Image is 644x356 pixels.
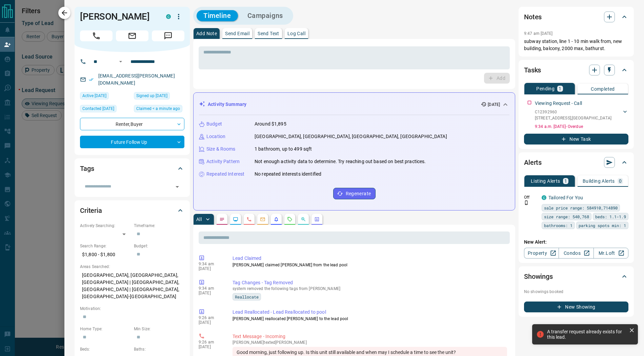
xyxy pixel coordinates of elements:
h2: Criteria [80,205,102,216]
p: Around $1,895 [255,120,286,128]
p: Tag Changes - Tag Removed [233,279,507,286]
p: Viewing Request - Call [535,100,582,107]
p: $1,800 - $1,800 [80,249,130,260]
p: Send Text [258,31,279,36]
p: Pending [536,86,555,91]
svg: Email Verified [89,77,94,82]
div: Tasks [524,62,628,78]
p: Baths: [134,346,184,352]
p: Min Size: [134,326,184,332]
div: C12392960[STREET_ADDRESS],[GEOGRAPHIC_DATA] [535,108,628,123]
p: Search Range: [80,243,130,249]
p: 9:26 am [199,315,222,320]
p: Not enough activity data to determine. Try reaching out based on best practices. [255,158,426,165]
a: Property [524,248,559,259]
p: Size & Rooms [206,146,236,153]
p: [DATE] [488,102,500,108]
button: Campaigns [241,10,290,21]
p: Lead Reallocated - Lead Reallocated to pool [233,309,507,316]
p: No showings booked [524,289,628,295]
button: Regenerate [333,188,376,199]
div: Sat Dec 03 2022 [134,92,184,102]
p: [GEOGRAPHIC_DATA], [GEOGRAPHIC_DATA], [GEOGRAPHIC_DATA], [GEOGRAPHIC_DATA] [255,133,447,140]
p: C12392960 [535,109,611,115]
p: 9:34 a.m. [DATE] - Overdue [535,124,628,130]
p: Text Message - Incoming [233,333,507,340]
svg: Lead Browsing Activity [233,217,238,222]
p: Activity Pattern [206,158,240,165]
span: Active [DATE] [82,92,106,99]
p: No repeated interests identified [255,171,321,178]
p: 9:34 am [199,286,222,291]
span: Email [116,30,148,41]
a: Mr.Loft [593,248,628,259]
p: 0 [619,179,622,183]
svg: Notes [219,217,225,222]
p: [DATE] [199,320,222,325]
button: Open [173,182,182,192]
span: Contacted [DATE] [82,105,114,112]
p: Location [206,133,225,140]
a: [EMAIL_ADDRESS][PERSON_NAME][DOMAIN_NAME] [98,73,175,86]
p: 1 bathroom, up to 499 sqft [255,146,312,153]
div: Showings [524,268,628,285]
span: Signed up [DATE] [136,92,167,99]
div: Future Follow Up [80,136,184,148]
p: 9:47 am [DATE] [524,31,553,36]
span: Message [152,30,184,41]
h2: Showings [524,271,553,282]
p: 1 [564,179,567,183]
p: Add Note [196,31,217,36]
span: parking spots min: 1 [579,222,626,229]
p: [PERSON_NAME] reallocated [PERSON_NAME] to the lead pool [233,316,507,322]
p: [DATE] [199,266,222,271]
div: Criteria [80,202,184,219]
h2: Alerts [524,157,542,168]
h2: Tasks [524,65,541,75]
p: [PERSON_NAME] claimed [PERSON_NAME] from the lead pool [233,262,507,268]
span: Claimed < a minute ago [136,105,180,112]
div: Tue Sep 16 2025 [134,105,184,114]
svg: Calls [246,217,252,222]
button: New Showing [524,302,628,312]
span: beds: 1.1-1.9 [595,213,626,220]
p: Beds: [80,346,130,352]
div: A transfer request already exists for this lead. [547,329,626,340]
p: Motivation: [80,306,184,312]
p: 9:34 am [199,262,222,266]
svg: Agent Actions [314,217,320,222]
div: condos.ca [542,195,546,200]
p: Lead Claimed [233,255,507,262]
a: Tailored For You [548,195,583,200]
p: All [196,217,202,222]
span: Call [80,30,113,41]
h2: Tags [80,163,94,174]
div: condos.ca [166,14,171,19]
p: [PERSON_NAME] texted [PERSON_NAME] [233,340,507,345]
button: Open [117,58,125,66]
p: Budget: [134,243,184,249]
p: subway station, line 1 - 10 min walk from, new building, balcony, 2000 max, bathurst. [524,38,628,52]
span: size range: 540,768 [544,213,589,220]
div: Tags [80,160,184,177]
p: Off [524,194,538,200]
h1: [PERSON_NAME] [80,11,156,22]
p: Budget [206,120,222,128]
p: Send Email [225,31,249,36]
svg: Push Notification Only [524,200,529,205]
div: Wed Sep 10 2025 [80,92,130,102]
p: 1 [559,86,561,91]
p: Completed [591,87,615,91]
p: Timeframe: [134,223,184,229]
p: system removed the following tags from [PERSON_NAME] [233,286,507,291]
p: [GEOGRAPHIC_DATA], [GEOGRAPHIC_DATA], [GEOGRAPHIC_DATA] | [GEOGRAPHIC_DATA], [GEOGRAPHIC_DATA] | ... [80,270,184,302]
div: Notes [524,9,628,25]
p: [DATE] [199,344,222,349]
span: Reallocate [235,293,259,300]
span: bathrooms: 1 [544,222,572,229]
p: Repeated Interest [206,171,244,178]
p: Building Alerts [583,179,615,183]
a: Condos [559,248,593,259]
button: Timeline [197,10,238,21]
p: [STREET_ADDRESS] , [GEOGRAPHIC_DATA] [535,115,611,121]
